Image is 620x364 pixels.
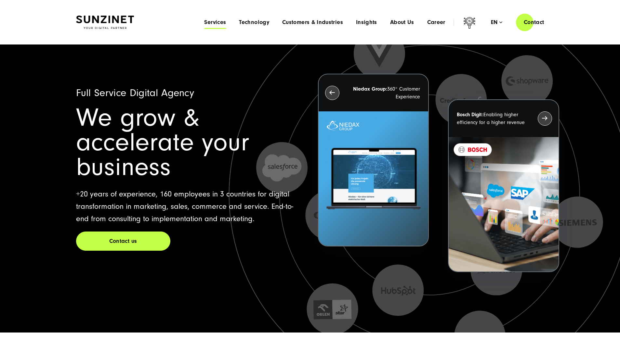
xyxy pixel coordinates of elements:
div: en [491,19,502,26]
button: Niedax Group:360° Customer Experience Letztes Projekt von Niedax. Ein Laptop auf dem die Niedax W... [318,74,429,247]
a: Technology [239,19,269,26]
a: Contact [516,13,552,31]
a: Customers & Industries [282,19,343,26]
a: Insights [356,19,377,26]
p: +20 years of experience, 160 employees in 3 countries for digital transformation in marketing, sa... [76,188,302,225]
img: recent-project_BOSCH_2024-03 [449,137,558,272]
strong: Bosch Digit: [457,112,483,118]
button: Bosch Digit:Enabling higher efficiency for a higher revenue recent-project_BOSCH_2024-03 [448,99,559,272]
a: Career [427,19,445,26]
p: 360° Customer Experience [351,85,420,101]
img: SUNZINET Full Service Digital Agentur [76,16,134,29]
img: Letztes Projekt von Niedax. Ein Laptop auf dem die Niedax Website geöffnet ist, auf blauem Hinter... [319,111,428,246]
a: About Us [390,19,414,26]
p: Enabling higher efficiency for a higher revenue [457,111,526,126]
h1: We grow & accelerate your business [76,106,302,180]
a: Services [204,19,226,26]
a: Contact us [76,232,170,251]
strong: Niedax Group: [353,86,387,92]
span: Full Service Digital Agency [76,87,194,99]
